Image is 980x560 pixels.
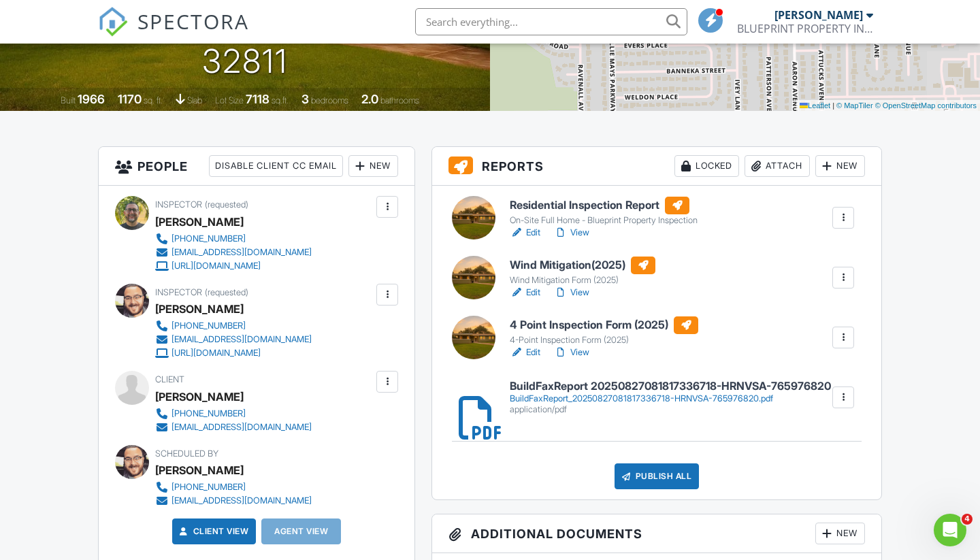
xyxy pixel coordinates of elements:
[510,393,831,404] div: BuildFaxReport_20250827081817336718-HRNVSA-765976820.pdf
[615,463,700,489] div: Publish All
[311,95,348,105] span: bedrooms
[155,448,218,459] span: Scheduled By
[205,287,248,297] span: (requested)
[137,7,249,35] span: SPECTORA
[836,101,873,110] a: © MapTiler
[800,101,830,110] a: Leaflet
[272,95,289,105] span: sq.ft.
[815,155,865,177] div: New
[171,334,312,345] div: [EMAIL_ADDRESS][DOMAIN_NAME]
[171,348,261,359] div: [URL][DOMAIN_NAME]
[246,92,269,106] div: 7118
[510,346,540,359] a: Edit
[155,333,312,346] a: [EMAIL_ADDRESS][DOMAIN_NAME]
[432,147,881,186] h3: Reports
[875,101,977,110] a: © OpenStreetMap contributors
[171,422,312,433] div: [EMAIL_ADDRESS][DOMAIN_NAME]
[815,523,865,544] div: New
[171,247,312,258] div: [EMAIL_ADDRESS][DOMAIN_NAME]
[510,404,831,415] div: application/pdf
[155,460,244,480] div: [PERSON_NAME]
[155,374,184,384] span: Client
[155,299,244,319] div: [PERSON_NAME]
[155,480,312,494] a: [PHONE_NUMBER]
[209,155,343,177] div: Disable Client CC Email
[510,275,655,286] div: Wind Mitigation Form (2025)
[510,316,698,346] a: 4 Point Inspection Form (2025) 4-Point Inspection Form (2025)
[155,407,312,421] a: [PHONE_NUMBER]
[510,215,698,226] div: On-Site Full Home - Blueprint Property Inspection
[510,197,698,214] h6: Residential Inspection Report
[674,155,739,177] div: Locked
[510,380,831,415] a: BuildFaxReport 20250827081817336718-HRNVSA-765976820 BuildFaxReport_20250827081817336718-HRNVSA-7...
[510,316,698,334] h6: 4 Point Inspection Form (2025)
[934,514,966,546] iframe: Intercom live chat
[510,286,540,299] a: Edit
[510,335,698,346] div: 4-Point Inspection Form (2025)
[155,246,312,259] a: [EMAIL_ADDRESS][DOMAIN_NAME]
[155,232,312,246] a: [PHONE_NUMBER]
[962,514,973,525] span: 4
[510,380,831,393] h6: BuildFaxReport 20250827081817336718-HRNVSA-765976820
[177,525,249,538] a: Client View
[361,92,378,106] div: 2.0
[171,261,261,271] div: [URL][DOMAIN_NAME]
[155,212,244,232] div: [PERSON_NAME]
[155,259,312,273] a: [URL][DOMAIN_NAME]
[155,421,312,434] a: [EMAIL_ADDRESS][DOMAIN_NAME]
[774,8,863,22] div: [PERSON_NAME]
[832,101,834,110] span: |
[171,320,246,331] div: [PHONE_NUMBER]
[510,257,655,286] a: Wind Mitigation(2025) Wind Mitigation Form (2025)
[554,286,589,299] a: View
[215,95,244,105] span: Lot Size
[171,482,246,493] div: [PHONE_NUMBER]
[171,495,312,506] div: [EMAIL_ADDRESS][DOMAIN_NAME]
[205,199,248,210] span: (requested)
[155,319,312,333] a: [PHONE_NUMBER]
[144,95,163,105] span: sq. ft.
[78,92,105,106] div: 1966
[554,346,589,359] a: View
[415,8,687,35] input: Search everything...
[510,257,655,274] h6: Wind Mitigation(2025)
[380,95,419,105] span: bathrooms
[554,226,589,240] a: View
[171,233,246,244] div: [PHONE_NUMBER]
[171,408,246,419] div: [PHONE_NUMBER]
[61,95,76,105] span: Built
[187,95,202,105] span: slab
[155,494,312,508] a: [EMAIL_ADDRESS][DOMAIN_NAME]
[155,386,244,407] div: [PERSON_NAME]
[348,155,398,177] div: New
[301,92,309,106] div: 3
[510,197,698,227] a: Residential Inspection Report On-Site Full Home - Blueprint Property Inspection
[99,147,414,186] h3: People
[432,514,881,553] h3: Additional Documents
[155,287,202,297] span: Inspector
[510,226,540,240] a: Edit
[98,18,249,47] a: SPECTORA
[155,346,312,360] a: [URL][DOMAIN_NAME]
[737,22,873,35] div: BLUEPRINT PROPERTY INSPECTIONS
[745,155,810,177] div: Attach
[118,92,142,106] div: 1170
[98,7,128,37] img: The Best Home Inspection Software - Spectora
[155,199,202,210] span: Inspector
